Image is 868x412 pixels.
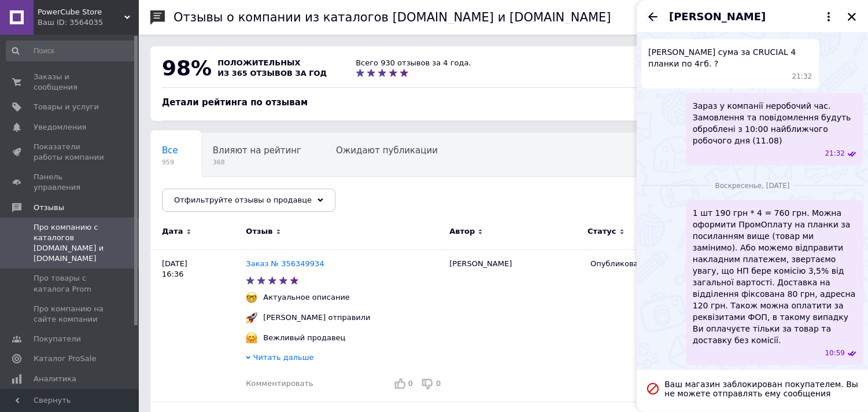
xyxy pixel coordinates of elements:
span: Про компанию на сайте компании [34,304,107,325]
span: Отзывы [34,203,64,213]
div: Читать дальше [246,352,444,366]
button: Закрыть [845,10,859,24]
div: 10.08.2025 [641,179,863,191]
img: :nerd_face: [246,292,257,303]
div: Ваш ID: 3564035 [38,17,139,28]
div: Всего 930 отзывов за 4 года. [356,58,471,68]
span: Читать дальше [253,353,314,362]
span: Уведомления [34,122,86,133]
span: Дата [162,226,183,237]
span: 10:59 10.08.2025 [825,348,845,358]
span: Товары и услуги [34,102,99,112]
span: 98% [162,56,212,80]
img: :rocket: [246,312,257,323]
input: Поиск [6,41,136,61]
span: Автор [449,226,475,237]
h1: Отзывы о компании из каталогов [DOMAIN_NAME] и [DOMAIN_NAME] [173,10,611,24]
div: [DATE] 16:36 [150,249,246,402]
div: [PERSON_NAME] [444,249,585,402]
span: Ожидают публикации [336,145,438,156]
span: 368 [213,158,301,167]
span: Детали рейтинга по отзывам [162,97,308,108]
span: Статус [588,226,616,237]
span: 0 [436,379,441,388]
span: 21:32 09.08.2025 [825,149,845,159]
div: Актуальное описание [260,292,353,303]
span: Комментировать [246,379,313,388]
span: [PERSON_NAME] сума за CRUCIAL 4 планки по 4гб. ? [648,46,812,69]
span: Показатели работы компании [34,142,107,163]
span: 959 [162,158,178,167]
span: Опубликованы без комме... [162,189,287,200]
span: Зараз у компанії неробочий час. Замовлення та повідомлення будуть оброблені з 10:00 найближчого р... [693,100,856,146]
span: Аналитика [34,374,76,384]
button: [PERSON_NAME] [669,9,836,24]
span: Покупатели [34,334,81,344]
span: PowerCube Store [38,7,124,17]
span: 1 шт 190 грн * 4 = 760 грн. Можна оформити ПромОплату на планки за посиланням вище (товар ми замі... [693,207,856,346]
div: Опубликованы без комментария [150,177,311,221]
span: 21:32 09.08.2025 [792,72,812,82]
div: Вежливый продавец [260,333,348,343]
span: 0 [408,379,413,388]
span: [PERSON_NAME] [669,9,766,24]
div: Опубликован [590,259,715,269]
span: Ваш магазин заблокирован покупателем. Вы не можете отправлять ему сообщения [664,380,859,398]
span: Заказы и сообщения [34,72,107,93]
span: воскресенье, [DATE] [711,181,795,191]
div: [PERSON_NAME] отправили [260,312,373,323]
button: Назад [646,10,660,24]
img: :hugging_face: [246,332,257,344]
span: Панель управления [34,172,107,193]
span: Все [162,145,178,156]
span: положительных [217,58,300,67]
span: Про компанию с каталогов [DOMAIN_NAME] и [DOMAIN_NAME] [34,222,107,264]
span: Отзыв [246,226,272,237]
div: Комментировать [246,378,313,389]
div: Детали рейтинга по отзывам [162,97,845,109]
span: из 365 отзывов за год [217,69,327,78]
span: Влияют на рейтинг [213,145,301,156]
span: Про товары с каталога Prom [34,273,107,294]
a: Заказ № 356349934 [246,259,324,268]
span: Каталог ProSale [34,354,96,364]
span: Отфильтруйте отзывы о продавце [174,196,312,204]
